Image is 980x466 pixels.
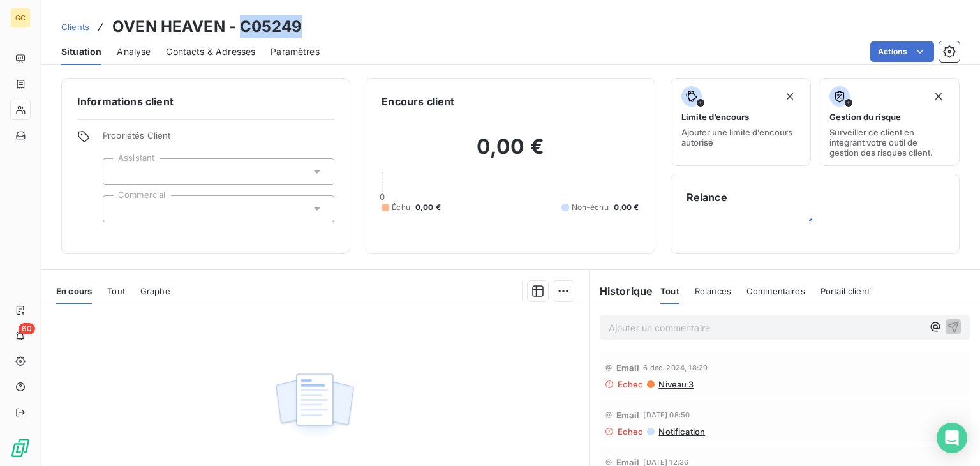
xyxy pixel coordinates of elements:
[415,202,441,213] span: 0,00 €
[590,283,653,299] h6: Historique
[643,458,688,466] span: [DATE] 12:36
[77,94,334,109] h6: Informations client
[687,190,944,205] h6: Relance
[61,45,101,58] span: Situation
[274,366,355,446] img: Empty state
[695,286,731,296] span: Relances
[56,286,92,296] span: En cours
[140,286,170,296] span: Graphe
[870,41,934,62] button: Actions
[382,134,639,172] h2: 0,00 €
[657,426,705,437] span: Notification
[107,286,125,296] span: Tout
[643,364,708,372] span: 6 déc. 2024, 18:29
[643,411,690,419] span: [DATE] 08:50
[746,286,805,296] span: Commentaires
[616,410,640,420] span: Email
[166,45,255,58] span: Contacts & Adresses
[117,45,151,58] span: Analyse
[618,426,644,437] span: Echec
[271,45,320,58] span: Paramètres
[820,286,870,296] span: Portail client
[657,379,694,389] span: Niveau 3
[819,78,960,166] button: Gestion du risqueSurveiller ce client en intégrant votre outil de gestion des risques client.
[671,78,812,166] button: Limite d’encoursAjouter une limite d’encours autorisé
[10,438,31,458] img: Logo LeanPay
[380,192,385,202] span: 0
[660,286,679,296] span: Tout
[681,112,749,122] span: Limite d’encours
[392,202,410,213] span: Échu
[829,127,949,158] span: Surveiller ce client en intégrant votre outil de gestion des risques client.
[61,22,89,32] span: Clients
[61,20,89,33] a: Clients
[572,202,609,213] span: Non-échu
[10,8,31,28] div: GC
[19,323,35,334] span: 60
[937,423,967,453] div: Open Intercom Messenger
[114,203,124,214] input: Ajouter une valeur
[618,379,644,389] span: Echec
[103,130,334,148] span: Propriétés Client
[112,15,302,38] h3: OVEN HEAVEN - C05249
[114,166,124,177] input: Ajouter une valeur
[616,363,640,373] span: Email
[829,112,901,122] span: Gestion du risque
[382,94,454,109] h6: Encours client
[614,202,639,213] span: 0,00 €
[681,127,801,147] span: Ajouter une limite d’encours autorisé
